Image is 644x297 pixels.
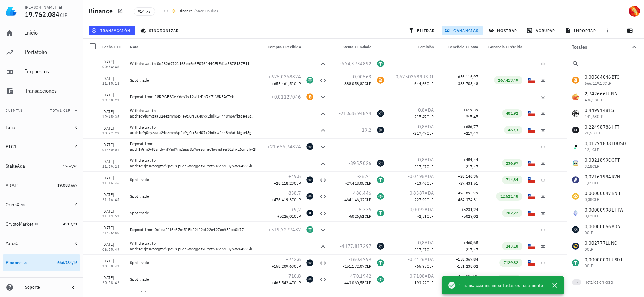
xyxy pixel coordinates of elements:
div: CLP-icon [528,259,535,266]
div: 20:58:42 [102,281,125,285]
div: CLP-icon [528,193,535,200]
div: 20:58:42 [102,264,125,268]
div: USDT-icon [377,176,384,183]
div: ADA-icon [306,276,313,283]
div: [DATE] [102,208,125,215]
span: agregar cuenta [7,277,44,281]
div: 20:27:29 [102,132,125,135]
span: -28,71 [357,173,372,179]
span: -443.060,58 [343,280,364,285]
button: sincronizar [138,26,183,35]
span: +0,01127046 [271,94,301,100]
div: 19:45:35 [102,115,125,119]
div: ADAL1 [6,183,19,188]
div: Ganancia / Pérdida [481,39,525,55]
div: BTC-icon [306,93,313,100]
span: -486,446 [351,190,371,196]
span: Venta / Enviado [343,44,371,49]
div: Portafolio [25,49,77,55]
div: [DATE] [102,158,125,165]
span: CLP [294,263,301,269]
span: Fecha UTC [102,44,121,49]
span: 1 transacciones importadas exitosamente [459,281,543,289]
span: ADA [425,190,434,196]
span: CLP [365,180,371,186]
span: Total CLP [50,108,71,113]
span: -193,22 [413,280,427,285]
div: USDT-icon [377,193,384,200]
span: +675,0368874 [268,74,301,80]
span: ADA [425,173,434,179]
div: 21:13:52 [102,215,125,218]
span: +464.006,01 [456,273,478,278]
span: +158.367,84 [456,257,478,262]
div: ADA-icon [377,243,384,250]
span: -27.418,05 [345,180,365,186]
span: +49,5 [288,173,301,179]
div: [DATE] [102,92,125,99]
span: -227,99 [413,197,427,202]
span: CLP [294,214,301,219]
a: YoroiC 0 [3,235,80,252]
span: 236,97 [506,160,518,166]
span: +460,65 [463,240,478,245]
div: CLP-icon [528,210,535,216]
span: filtrar [410,28,435,33]
span: CLP [427,280,434,285]
div: 21:35:18 [102,82,125,85]
span: -217,47 [464,131,478,136]
div: 19:08:22 [102,99,125,102]
span: -217,47 [464,164,478,169]
span: 714,84 [506,177,518,182]
div: USDT-icon [377,259,384,266]
div: CLP-icon [528,176,535,183]
span: ADA [425,256,434,262]
div: Spot trade [130,194,257,199]
div: CLP-icon [528,243,535,250]
div: [DATE] [102,125,125,132]
div: USDT-icon [306,226,313,233]
span: 4919,21 [63,221,77,226]
span: -151.238,02 [457,263,478,269]
span: -464.146,32 [343,197,364,202]
span: -217,47 [413,114,427,119]
div: Spot trade [130,260,257,266]
button: CuentasTotal CLP [3,102,80,119]
div: ADA-icon [306,210,313,216]
div: [DATE] [102,258,125,264]
span: -0,8387 [408,190,425,196]
span: +476.895,79 [456,190,478,195]
div: Spot trade [130,277,257,282]
div: Soporte [25,285,64,290]
span: +710,8 [286,273,301,279]
h1: Binance [89,6,116,17]
span: -0,67503689 [394,74,422,80]
span: CLP [60,12,68,18]
button: agrupar [524,26,559,35]
a: Luna 0 [3,119,80,136]
span: CLP [427,131,434,136]
span: CLP [365,197,371,202]
div: CLP-icon [528,110,535,117]
span: 19.762.084 [25,10,60,19]
span: 7129,82 [504,260,518,265]
span: ADA [425,240,434,246]
div: Deposit from 18RPGESCeK6oy3s12wUzDhRK71WKFAYTxk [130,94,257,100]
span: Ganancia / Pérdida [488,44,522,49]
div: [DATE] [102,191,125,198]
div: 21:16:45 [102,198,125,202]
span: 12 [575,279,578,285]
img: LedgiFi [6,6,17,17]
button: agregar cuenta [4,275,47,282]
span: 469,3 [508,127,518,132]
div: BTC-icon [377,77,384,84]
div: ADA-icon [306,143,313,150]
span: Beneficio / Costo [448,44,478,49]
span: +9,2 [291,206,301,213]
span: ADA [425,107,434,113]
span: +656.116,97 [456,74,478,79]
span: -21.635,94874 [339,110,371,117]
span: -217,47 [413,164,427,169]
span: -674,3734892 [340,61,371,67]
div: Beneficio / Costo [436,39,481,55]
